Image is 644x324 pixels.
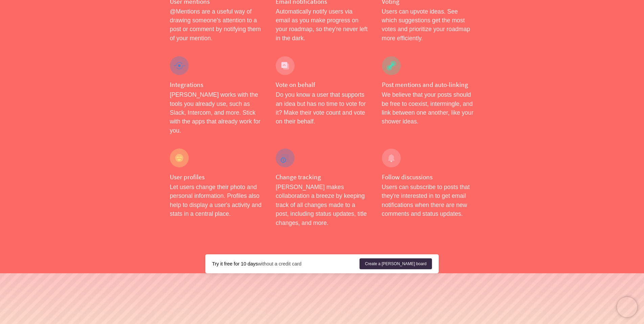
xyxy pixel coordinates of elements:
h4: User profiles [170,173,262,181]
h4: Change tracking [276,173,368,181]
div: without a credit card [212,260,360,267]
p: Let users change their photo and personal information. Profiles also help to display a user's act... [170,183,262,218]
h4: Vote on behalf [276,80,368,89]
p: [PERSON_NAME] works with the tools you already use, such as Slack, Intercom, and more. Stick with... [170,90,262,135]
h4: Follow discussions [382,173,474,181]
p: Users can subscribe to posts that they're interested in to get email notifications when there are... [382,183,474,218]
h4: Integrations [170,80,262,89]
p: Do you know a user that supports an idea but has no time to vote for it? Make their vote count an... [276,90,368,126]
p: Users can upvote ideas. See which suggestions get the most votes and prioritize your roadmap more... [382,7,474,43]
p: @Mentions are a useful way of drawing someone's attention to a post or comment by notifying them ... [170,7,262,43]
iframe: Chatra live chat [617,297,637,317]
a: Create a [PERSON_NAME] board [360,258,432,269]
h4: Post mentions and auto-linking [382,80,474,89]
p: Automatically notify users via email as you make progress on your roadmap, so they're never left ... [276,7,368,43]
strong: Try it free for 10 days [212,261,258,267]
p: [PERSON_NAME] makes collaboration a breeze by keeping track of all changes made to a post, includ... [276,183,368,227]
p: We believe that your posts should be free to coexist, intermingle, and link between one another, ... [382,90,474,126]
